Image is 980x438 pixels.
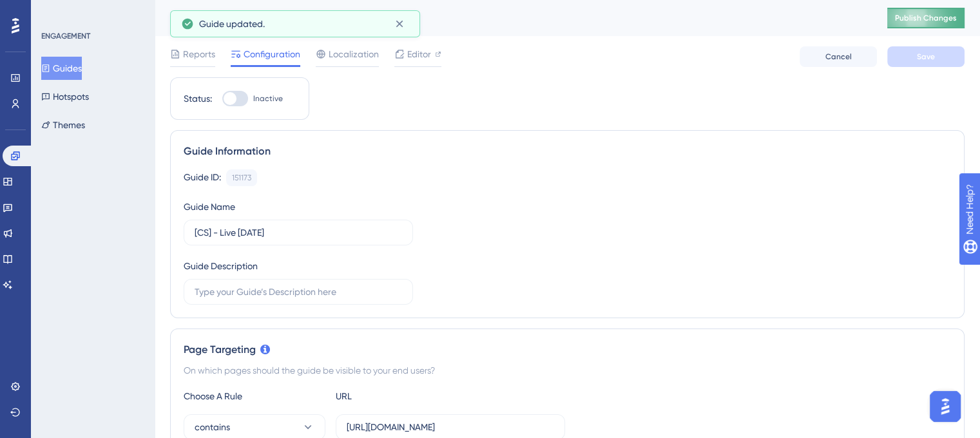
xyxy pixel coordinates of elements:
button: Cancel [800,46,877,67]
div: URL [336,388,477,404]
button: Save [887,46,965,67]
button: Hotspots [41,85,89,108]
div: [CS] - Live [DATE] [170,9,855,27]
input: yourwebsite.com/path [347,420,554,434]
span: Need Help? [30,3,81,19]
div: Guide Description [184,258,258,274]
span: Guide updated. [199,16,265,32]
div: Guide Name [184,199,235,214]
span: Cancel [825,52,852,62]
div: Choose A Rule [184,388,325,404]
button: Themes [41,113,85,137]
span: contains [195,419,230,435]
div: Guide ID: [184,169,221,186]
span: Publish Changes [895,13,957,23]
input: Type your Guide’s Description here [195,285,402,299]
button: Guides [41,57,82,80]
span: Localization [329,46,379,62]
span: Configuration [244,46,300,62]
span: Reports [183,46,215,62]
div: 151173 [232,173,251,183]
span: Inactive [253,93,283,104]
div: On which pages should the guide be visible to your end users? [184,363,951,378]
iframe: UserGuiding AI Assistant Launcher [926,387,965,426]
div: Status: [184,91,212,106]
div: Guide Information [184,144,951,159]
div: Page Targeting [184,342,951,357]
span: Editor [407,46,431,62]
input: Type your Guide’s Name here [195,225,402,240]
div: ENGAGEMENT [41,31,90,41]
span: Save [917,52,935,62]
button: Publish Changes [887,8,965,28]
